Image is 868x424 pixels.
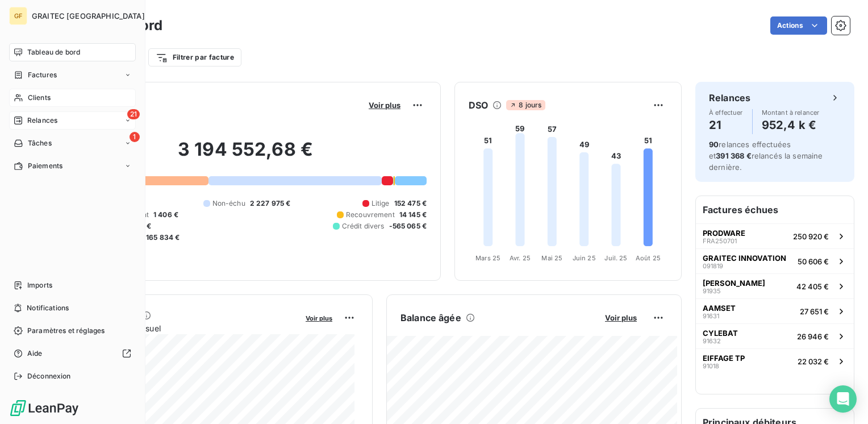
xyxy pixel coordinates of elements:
span: Déconnexion [27,371,71,381]
tspan: Juin 25 [573,254,596,262]
h2: 3 194 552,68 € [64,138,427,172]
span: 26 946 € [797,332,829,341]
h4: 952,4 k € [762,116,820,134]
span: 152 475 € [394,198,427,209]
span: À effectuer [709,109,743,116]
a: 21Relances [9,111,136,130]
span: 8 jours [506,100,545,110]
button: CYLEBAT9163226 946 € [696,323,854,348]
button: GRAITEC INNOVATION09181950 606 € [696,248,854,273]
span: EIFFAGE TP [703,354,745,363]
span: 90 [709,140,719,149]
tspan: Avr. 25 [510,254,531,262]
tspan: Mars 25 [475,254,500,262]
tspan: Mai 25 [541,254,562,262]
span: -565 065 € [389,221,427,231]
span: Relances [27,115,57,126]
h6: Balance âgée [400,311,461,325]
a: Paiements [9,157,136,175]
span: 50 606 € [798,257,829,266]
span: 1 [130,132,140,142]
span: Voir plus [605,313,637,322]
span: 27 651 € [800,307,829,316]
span: 2 227 975 € [250,198,291,209]
span: PRODWARE [703,228,745,238]
button: [PERSON_NAME]9193542 405 € [696,273,854,298]
span: AAMSET [703,304,736,313]
img: Logo LeanPay [9,399,80,417]
span: Montant à relancer [762,109,820,116]
span: Clients [28,93,51,103]
span: Paiements [28,161,62,171]
span: 091819 [703,263,723,269]
button: Voir plus [302,313,336,323]
span: CYLEBAT [703,329,738,338]
span: Crédit divers [342,221,385,231]
span: GRAITEC INNOVATION [703,253,786,263]
span: 91631 [703,313,719,319]
span: 91018 [703,363,719,369]
span: Non-échu [212,198,245,209]
button: Actions [770,16,827,35]
a: Factures [9,66,136,84]
button: AAMSET9163127 651 € [696,298,854,323]
span: FRA250701 [703,238,737,244]
tspan: Juil. 25 [604,254,627,262]
span: Paramètres et réglages [27,326,105,336]
span: [PERSON_NAME] [703,278,765,288]
span: 42 405 € [796,282,829,291]
span: Factures [28,70,57,80]
span: 91935 [703,288,721,294]
span: GRAITEC [GEOGRAPHIC_DATA] [32,11,145,20]
span: Recouvrement [346,210,395,220]
h4: 21 [709,116,743,134]
span: Tâches [28,138,52,148]
div: Open Intercom Messenger [829,385,857,413]
button: Voir plus [602,313,640,323]
span: 1 406 € [153,210,178,220]
button: EIFFAGE TP9101822 032 € [696,348,854,373]
a: Imports [9,276,136,294]
a: Clients [9,89,136,107]
span: 21 [127,109,140,119]
span: relances effectuées et relancés la semaine dernière. [709,140,823,172]
h6: Factures échues [696,196,854,223]
span: 22 032 € [798,357,829,366]
span: Notifications [27,303,69,313]
span: Voir plus [306,314,332,322]
span: 14 145 € [399,210,427,220]
span: -165 834 € [143,232,180,243]
button: Filtrer par facture [148,48,241,66]
span: Tableau de bord [27,47,80,57]
span: Aide [27,348,43,359]
button: PRODWAREFRA250701250 920 € [696,223,854,248]
h6: DSO [469,98,488,112]
span: 91632 [703,338,721,344]
a: Tableau de bord [9,43,136,61]
span: Chiffre d'affaires mensuel [64,322,298,334]
a: Paramètres et réglages [9,322,136,340]
span: 391 368 € [716,151,751,160]
span: Litige [372,198,390,209]
a: 1Tâches [9,134,136,152]
a: Aide [9,344,136,363]
h6: Relances [709,91,750,105]
tspan: Août 25 [636,254,661,262]
div: GF [9,7,27,25]
span: 250 920 € [793,232,829,241]
span: Imports [27,280,52,290]
span: Voir plus [369,101,400,110]
button: Voir plus [365,100,404,110]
